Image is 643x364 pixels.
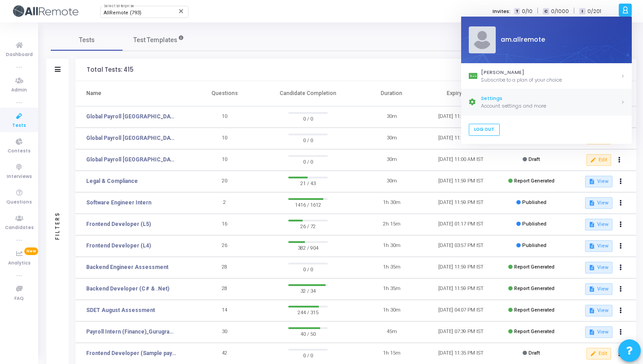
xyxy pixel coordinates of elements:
[86,177,138,185] a: Legal & Compliance
[586,348,611,360] button: Edit
[589,264,595,271] mat-icon: description
[357,300,427,321] td: 1h 30m
[288,264,328,273] span: 0 / 0
[585,240,612,252] button: View
[190,128,260,149] td: 10
[426,257,496,278] td: [DATE] 11:59 PM IST
[8,147,31,155] span: Contests
[590,351,596,357] mat-icon: edit
[481,76,621,84] div: Subscribe to a plan of your choice
[190,235,260,257] td: 26
[86,199,151,207] a: Software Engineer Intern
[357,128,427,149] td: 30m
[586,154,611,166] button: Edit
[481,95,621,103] div: Settings
[190,171,260,192] td: 20
[86,328,176,336] a: Payroll Intern (Finance)_Gurugram_Campus
[585,176,612,187] button: View
[426,106,496,128] td: [DATE] 11:00 AM IST
[426,128,496,149] td: [DATE] 11:00 AM IST
[357,106,427,128] td: 30m
[585,283,612,295] button: View
[426,235,496,257] td: [DATE] 03:57 PM IST
[190,214,260,235] td: 16
[133,35,177,45] span: Test Templates
[357,149,427,171] td: 30m
[357,321,427,343] td: 45m
[86,134,176,142] a: Global Payroll [GEOGRAPHIC_DATA]
[528,156,540,162] span: Draft
[357,257,427,278] td: 1h 35m
[86,242,151,250] a: Frontend Developer (L4)
[461,63,632,89] a: [PERSON_NAME]Subscribe to a plan of your choice
[288,351,328,360] span: 0 / 0
[178,8,185,15] mat-icon: Clear
[426,192,496,214] td: [DATE] 11:59 PM IST
[537,6,538,16] span: |
[87,66,133,74] div: Total Tests: 415
[190,321,260,343] td: 30
[589,308,595,314] mat-icon: description
[86,285,169,293] a: Backend Developer (C# & .Net)
[589,200,595,206] mat-icon: description
[589,286,595,292] mat-icon: description
[288,200,328,209] span: 1416 / 1612
[12,122,26,130] span: Tests
[522,199,546,205] span: Published
[288,221,328,230] span: 26 / 72
[357,192,427,214] td: 1h 30m
[522,221,546,227] span: Published
[514,264,555,270] span: Report Generated
[522,243,546,248] span: Published
[357,278,427,300] td: 1h 35m
[579,8,585,15] span: I
[86,349,176,357] a: Frontend Developer (Sample payo)
[288,135,328,144] span: 0 / 0
[514,286,555,291] span: Report Generated
[589,243,595,249] mat-icon: description
[8,260,31,267] span: Analytics
[481,102,621,110] div: Account settings and more
[468,124,499,136] a: Log Out
[468,26,495,53] img: Profile Picture
[288,308,328,316] span: 244 / 315
[190,192,260,214] td: 2
[11,87,27,94] span: Admin
[426,214,496,235] td: [DATE] 01:17 PM IST
[585,262,612,273] button: View
[551,8,569,15] span: 0/1000
[288,243,328,252] span: 382 / 904
[190,300,260,321] td: 14
[288,114,328,123] span: 0 / 0
[426,300,496,321] td: [DATE] 04:07 PM IST
[259,81,357,106] th: Candidate Completion
[528,350,540,356] span: Draft
[190,106,260,128] td: 10
[589,178,595,185] mat-icon: description
[6,199,32,206] span: Questions
[585,219,612,230] button: View
[514,307,555,313] span: Report Generated
[86,156,176,164] a: Global Payroll [GEOGRAPHIC_DATA]
[589,329,595,335] mat-icon: description
[585,326,612,338] button: View
[288,329,328,338] span: 40 / 50
[24,247,38,255] span: New
[75,81,190,106] th: Name
[104,10,141,16] span: AllRemote (793)
[288,157,328,166] span: 0 / 0
[7,173,32,181] span: Interviews
[514,8,520,15] span: T
[86,263,168,271] a: Backend Engineer Assessment
[357,171,427,192] td: 30m
[585,305,612,316] button: View
[11,2,79,20] img: logo
[357,235,427,257] td: 1h 30m
[86,220,151,228] a: Frontend Developer (L5)
[426,321,496,343] td: [DATE] 07:39 PM IST
[514,178,555,184] span: Report Generated
[190,278,260,300] td: 28
[522,8,533,15] span: 0/10
[426,171,496,192] td: [DATE] 11:59 PM IST
[590,157,596,163] mat-icon: edit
